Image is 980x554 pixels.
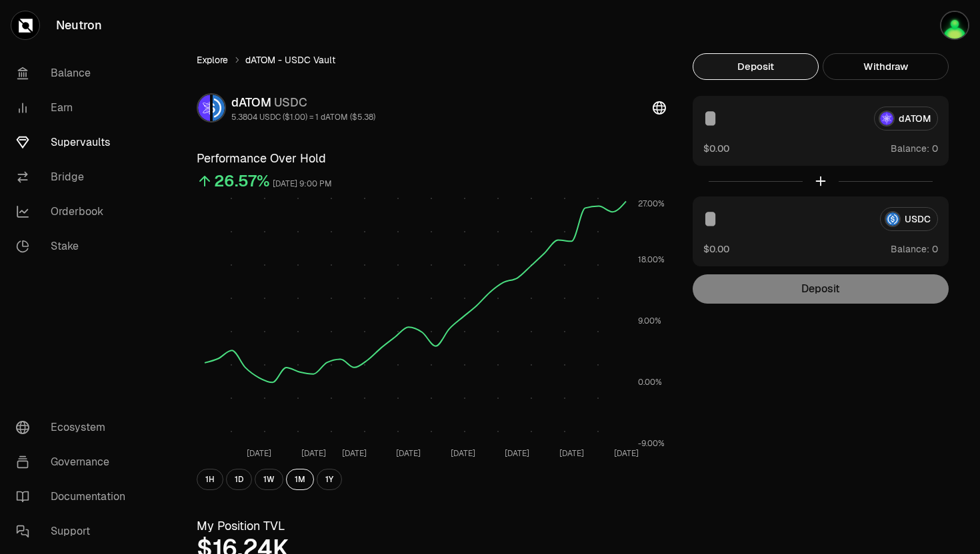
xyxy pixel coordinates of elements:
tspan: [DATE] [301,448,326,459]
img: dATOM Logo [198,95,210,121]
a: Documentation [5,479,144,514]
button: 1M [286,469,314,490]
nav: breadcrumb [197,53,666,67]
span: dATOM - USDC Vault [245,53,335,67]
tspan: 0.00% [638,377,662,388]
a: Orderbook [5,194,144,229]
tspan: [DATE] [451,448,475,459]
tspan: -9.00% [638,438,665,449]
span: USDC [274,95,307,110]
button: Deposit [693,53,819,80]
tspan: [DATE] [342,448,367,459]
a: Governance [5,445,144,479]
a: Supervaults [5,125,144,160]
tspan: [DATE] [559,448,584,459]
img: USDC Logo [213,95,225,121]
div: 26.57% [214,170,270,192]
tspan: 18.00% [638,254,665,265]
span: Balance: [891,242,929,256]
a: Balance [5,56,144,91]
span: Balance: [891,142,929,155]
button: $0.00 [703,141,729,155]
tspan: [DATE] [614,448,639,459]
button: 1D [226,469,252,490]
button: 1Y [317,469,342,490]
div: dATOM [231,93,375,112]
div: 5.3804 USDC ($1.00) = 1 dATOM ($5.38) [231,112,375,123]
h3: My Position TVL [197,517,666,535]
button: 1H [197,469,223,490]
button: Withdraw [823,53,949,80]
div: [DATE] 9:00 PM [273,176,332,192]
tspan: 27.00% [638,198,665,209]
a: Earn [5,91,144,125]
tspan: 9.00% [638,316,661,326]
tspan: [DATE] [247,448,271,459]
button: $0.00 [703,242,729,256]
tspan: [DATE] [505,448,529,459]
a: Ecosystem [5,410,144,445]
img: q2 [940,11,969,40]
h3: Performance Over Hold [197,149,666,168]
a: Support [5,514,144,549]
a: Explore [197,53,228,67]
button: 1W [255,469,283,490]
tspan: [DATE] [396,448,421,459]
a: Bridge [5,160,144,194]
a: Stake [5,229,144,264]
